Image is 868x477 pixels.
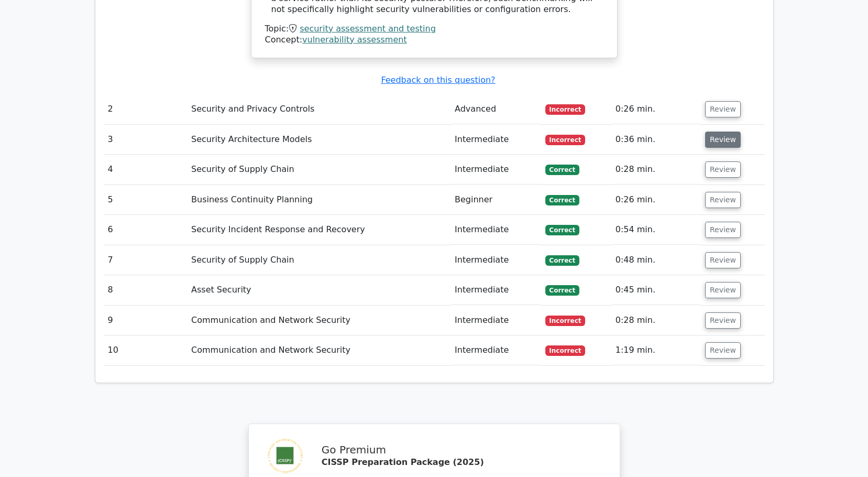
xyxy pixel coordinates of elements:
td: 0:45 min. [611,275,701,305]
td: Intermediate [451,215,541,245]
a: security assessment and testing [300,24,436,34]
td: Security and Privacy Controls [187,94,451,124]
td: Business Continuity Planning [187,185,451,215]
div: Concept: [265,35,603,46]
td: Beginner [451,185,541,215]
td: 0:54 min. [611,215,701,245]
td: 0:26 min. [611,185,701,215]
td: 4 [104,155,188,185]
div: Topic: [265,24,603,35]
td: 10 [104,335,188,365]
td: 7 [104,245,188,275]
button: Review [705,192,741,208]
td: 0:48 min. [611,245,701,275]
td: Asset Security [187,275,451,305]
span: Correct [545,165,579,175]
button: Review [705,342,741,359]
td: 0:36 min. [611,125,701,155]
span: Incorrect [545,345,586,356]
td: 9 [104,306,188,335]
td: 8 [104,275,188,305]
span: Correct [545,285,579,296]
td: Security Architecture Models [187,125,451,155]
button: Review [705,101,741,117]
button: Review [705,132,741,148]
span: Incorrect [545,104,586,115]
td: Security of Supply Chain [187,155,451,185]
td: 3 [104,125,188,155]
span: Incorrect [545,135,586,145]
td: 5 [104,185,188,215]
td: Intermediate [451,125,541,155]
td: Communication and Network Security [187,335,451,365]
a: Feedback on this question? [381,75,495,85]
button: Review [705,312,741,329]
td: Intermediate [451,245,541,275]
button: Review [705,252,741,268]
td: 6 [104,215,188,245]
td: 0:26 min. [611,94,701,124]
td: Intermediate [451,155,541,185]
td: Security of Supply Chain [187,245,451,275]
span: Correct [545,255,579,266]
td: Intermediate [451,306,541,335]
td: 0:28 min. [611,155,701,185]
td: Intermediate [451,275,541,305]
td: 0:28 min. [611,306,701,335]
td: 2 [104,94,188,124]
a: vulnerability assessment [302,35,407,45]
button: Review [705,161,741,178]
td: Security Incident Response and Recovery [187,215,451,245]
span: Correct [545,225,579,235]
td: 1:19 min. [611,335,701,365]
td: Communication and Network Security [187,306,451,335]
button: Review [705,222,741,238]
button: Review [705,282,741,298]
span: Correct [545,195,579,205]
span: Incorrect [545,316,586,326]
td: Intermediate [451,335,541,365]
td: Advanced [451,94,541,124]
